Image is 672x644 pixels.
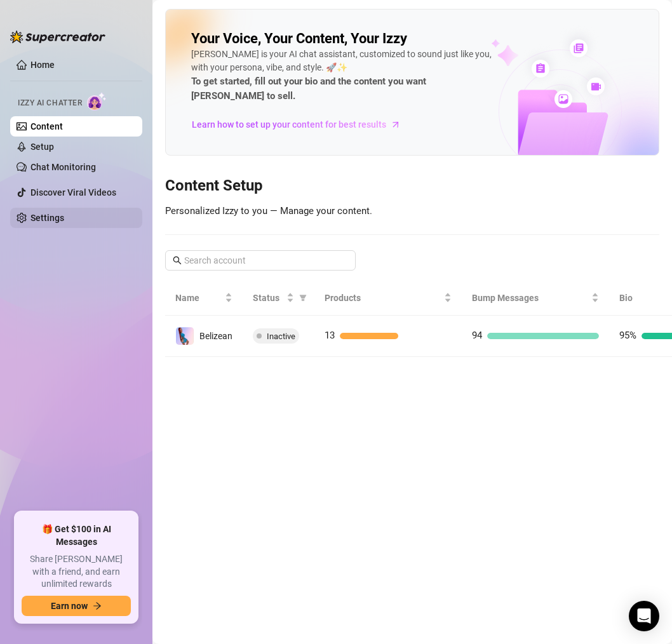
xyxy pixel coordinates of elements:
[192,117,386,131] span: Learn how to set up your content for best results
[165,205,372,217] span: Personalized Izzy to you — Manage your content.
[176,327,194,345] img: Belizean
[325,291,441,305] span: Products
[389,118,402,131] span: arrow-right
[10,30,105,43] img: logo-BBDzfeDw.svg
[87,92,107,111] img: AI Chatter
[30,213,64,223] a: Settings
[199,331,232,341] span: Belizean
[191,48,501,104] div: [PERSON_NAME] is your AI chat assistant, customized to sound just like you, with your persona, vi...
[22,523,131,548] span: 🎁 Get $100 in AI Messages
[299,294,307,302] span: filter
[175,291,222,305] span: Name
[297,288,309,307] span: filter
[629,601,659,631] div: Open Intercom Messenger
[253,291,284,305] span: Status
[22,596,131,616] button: Earn nowarrow-right
[267,332,295,341] span: Inactive
[314,281,462,316] th: Products
[619,330,636,341] span: 95%
[184,253,338,267] input: Search account
[30,187,116,198] a: Discover Viral Videos
[472,291,589,305] span: Bump Messages
[173,256,182,265] span: search
[165,281,243,316] th: Name
[191,76,426,102] strong: To get started, fill out your bio and the content you want [PERSON_NAME] to sell.
[325,330,335,341] span: 13
[472,330,482,341] span: 94
[30,162,96,172] a: Chat Monitoring
[51,601,88,611] span: Earn now
[462,281,609,316] th: Bump Messages
[22,553,131,591] span: Share [PERSON_NAME] with a friend, and earn unlimited rewards
[462,25,659,155] img: ai-chatter-content-library-cLFOSyPT.png
[191,30,407,48] h2: Your Voice, Your Content, Your Izzy
[30,142,54,152] a: Setup
[30,121,63,131] a: Content
[165,176,659,196] h3: Content Setup
[30,60,55,70] a: Home
[93,601,102,610] span: arrow-right
[243,281,314,316] th: Status
[18,97,82,109] span: Izzy AI Chatter
[191,114,410,135] a: Learn how to set up your content for best results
